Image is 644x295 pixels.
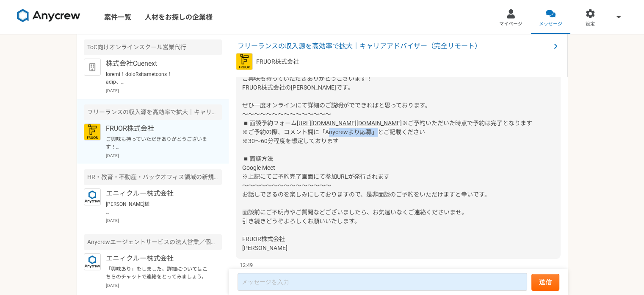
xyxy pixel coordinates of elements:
[84,124,101,140] img: FRUOR%E3%83%AD%E3%82%B3%E3%82%99.png
[531,274,559,291] button: 送信
[17,9,80,22] img: 8DqYSo04kwAAAAASUVORK5CYII=
[238,41,550,51] span: フリーランスの収入源を高効率で拡大｜キャリアアドバイザー（完全リモート）
[84,234,222,250] div: Anycrewエージェントサービスの法人営業／個人アドバイザー（RA・CA）
[84,169,222,185] div: HR・教育・不動産・バックオフィス領域の新規事業 0→1で事業を立ち上げたい方
[242,120,532,251] span: ※ご予約いただいた時点で予約は完了となります ※ご予約の際、コメント欄に「Anycrewより応募」とご記載ください ※30〜60分程度を想定しております ◾️面談方法 Google Meet ※...
[106,152,222,159] p: [DATE]
[106,59,210,69] p: 株式会社Cuenext
[499,21,522,28] span: マイページ
[106,87,222,94] p: [DATE]
[84,253,101,270] img: logo_text_blue_01.png
[106,253,210,264] p: エニィクルー株式会社
[106,200,210,216] p: [PERSON_NAME]様 Anycrewの[PERSON_NAME]と申します。 案件にご興味をお持ちいただきありがとうございます。 ご応募にあたり、下記質問へのご回答をお願いいたします。 ...
[84,188,101,205] img: logo_text_blue_01.png
[236,53,253,70] img: FRUOR%E3%83%AD%E3%82%B3%E3%82%99.png
[84,59,101,76] img: default_org_logo-42cde973f59100197ec2c8e796e4974ac8490bb5b08a0eb061ff975e4574aa76.png
[240,261,253,269] span: 12:49
[539,21,562,28] span: メッセージ
[84,39,222,55] div: ToC向けオンラインスクール営業代行
[106,217,222,224] p: [DATE]
[297,120,402,126] a: [URL][DOMAIN_NAME][DOMAIN_NAME]
[106,70,210,86] p: loremi！doloRsitametcons！ adip、elitseddoeiusmodtemporincididuntutlaboree。 【dolor】 ■magn ・aliquaeni...
[84,104,222,120] div: フリーランスの収入源を高効率で拡大｜キャリアアドバイザー（完全リモート）
[106,124,210,134] p: FRUOR株式会社
[106,188,210,199] p: エニィクルー株式会社
[106,282,222,289] p: [DATE]
[106,135,210,151] p: ご興味も持っていただきありがとうございます！ FRUOR株式会社の[PERSON_NAME]です。 ぜひ一度オンラインにて詳細のご説明がでできればと思っております。 〜〜〜〜〜〜〜〜〜〜〜〜〜〜...
[242,75,431,126] span: ご興味も持っていただきありがとうございます！ FRUOR株式会社の[PERSON_NAME]です。 ぜひ一度オンラインにて詳細のご説明がでできればと思っております。 〜〜〜〜〜〜〜〜〜〜〜〜〜〜...
[256,57,299,66] p: FRUOR株式会社
[586,21,595,28] span: 設定
[106,265,210,281] p: 「興味あり」をしました。詳細についてはこちらのチャットで連絡をとってみましょう。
